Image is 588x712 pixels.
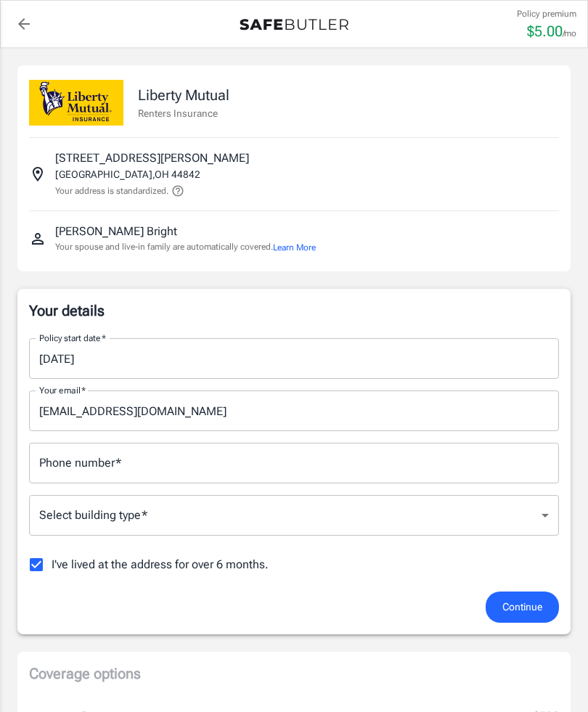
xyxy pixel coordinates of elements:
p: Your details [29,300,559,321]
p: [GEOGRAPHIC_DATA] , OH 44842 [55,167,200,181]
img: Back to quotes [240,19,348,30]
p: Your address is standardized. [55,184,168,197]
img: Liberty Mutual [29,80,123,126]
p: /mo [563,27,576,40]
svg: Insured person [29,230,46,247]
label: Policy start date [39,332,106,344]
p: Renters Insurance [138,106,229,120]
p: Liberty Mutual [138,84,229,106]
input: Enter number [29,443,559,483]
p: [PERSON_NAME] Bright [55,223,177,240]
span: I've lived at the address for over 6 months. [52,556,269,573]
svg: Insured address [29,165,46,183]
span: Continue [502,598,542,616]
a: back to quotes [9,9,38,38]
span: $ 5.00 [527,22,563,40]
p: Policy premium [517,7,576,20]
input: Enter email [29,390,559,431]
button: Continue [486,592,559,623]
button: Learn More [273,241,316,254]
p: [STREET_ADDRESS][PERSON_NAME] [55,150,249,167]
p: Your spouse and live-in family are automatically covered. [55,240,316,254]
label: Your email [39,384,86,396]
input: Choose date, selected date is Sep 3, 2025 [29,338,549,379]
